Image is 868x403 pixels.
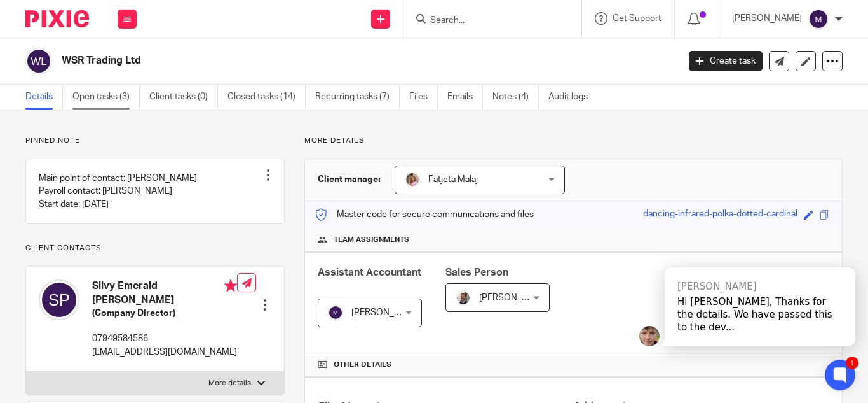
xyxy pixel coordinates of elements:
[25,10,89,27] img: Pixie
[224,279,237,292] i: Primary
[689,51,763,71] a: Create task
[227,85,306,110] a: Closed tasks (14)
[334,235,409,245] span: Team assignments
[318,173,382,186] h3: Client manager
[447,85,483,110] a: Emails
[428,175,478,184] span: Fatjeta Malaj
[25,243,285,253] p: Client contacts
[732,12,802,25] p: [PERSON_NAME]
[92,279,237,307] h4: Silvy Emerald [PERSON_NAME]
[208,378,251,388] p: More details
[315,208,534,221] p: Master code for secure communications and files
[677,280,843,293] div: [PERSON_NAME]
[677,295,843,334] div: Hi [PERSON_NAME], Thanks for the details. We have passed this to the dev...
[39,279,79,320] img: svg%3E
[445,267,508,278] span: Sales Person
[643,208,797,222] div: dancing-infrared-polka-dotted-cardinal
[62,54,548,67] h2: WSR Trading Ltd
[149,85,218,110] a: Client tasks (0)
[429,15,543,27] input: Search
[25,136,285,146] p: Pinned note
[304,136,843,146] p: More details
[846,357,858,369] div: 1
[334,360,391,370] span: Other details
[92,346,237,358] p: [EMAIL_ADDRESS][DOMAIN_NAME]
[318,267,421,278] span: Assistant Accountant
[328,305,343,320] img: svg%3E
[548,85,597,110] a: Audit logs
[351,308,421,317] span: [PERSON_NAME]
[92,307,237,320] h5: (Company Director)
[409,85,438,110] a: Files
[25,85,63,110] a: Details
[315,85,400,110] a: Recurring tasks (7)
[25,48,52,74] img: svg%3E
[639,326,660,346] img: Chy10dY5LEHvj3TC4UfDpNBP8wd5IkGYgqMBIwt0Bvokvgbo6HzD3csUxYwJb3u3T6n1DKehDzt.jpg
[92,332,237,345] p: 07949584586
[405,172,420,187] img: MicrosoftTeams-image%20(5).png
[808,9,829,29] img: svg%3E
[456,290,471,306] img: Matt%20Circle.png
[72,85,140,110] a: Open tasks (3)
[613,14,661,23] span: Get Support
[479,293,549,302] span: [PERSON_NAME]
[492,85,539,110] a: Notes (4)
